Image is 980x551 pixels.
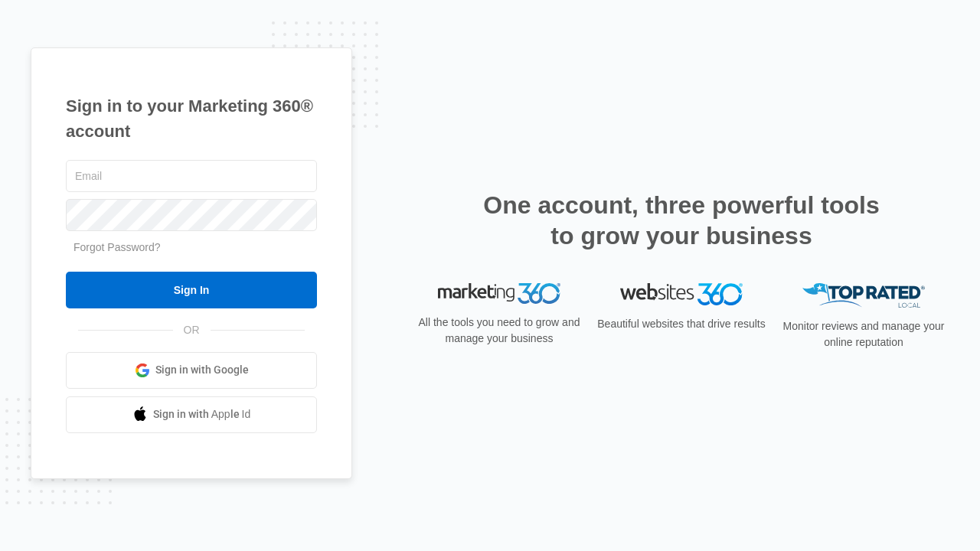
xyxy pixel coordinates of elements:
[596,316,767,332] p: Beautiful websites that drive results
[438,283,560,305] img: Marketing 360
[66,396,317,433] a: Sign in with Apple Id
[155,362,249,378] span: Sign in with Google
[66,93,317,144] h1: Sign in to your Marketing 360® account
[66,272,317,308] input: Sign In
[153,406,251,422] span: Sign in with Apple Id
[413,315,585,347] p: All the tools you need to grow and manage your business
[802,283,925,308] img: Top Rated Local
[73,241,161,253] a: Forgot Password?
[620,283,743,305] img: Websites 360
[173,322,211,338] span: OR
[66,160,317,192] input: Email
[479,190,884,251] h2: One account, three powerful tools to grow your business
[778,318,949,350] p: Monitor reviews and manage your online reputation
[66,352,317,389] a: Sign in with Google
